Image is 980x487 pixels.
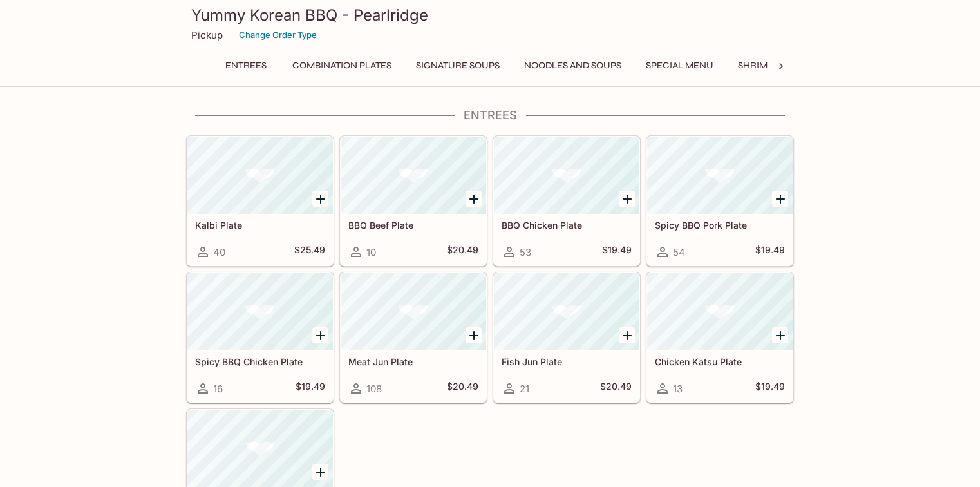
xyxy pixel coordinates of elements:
h5: $19.49 [755,244,785,260]
button: Add Kalbi Plate [312,191,328,207]
h5: $19.49 [602,244,632,260]
button: Change Order Type [233,25,323,45]
h5: Meat Jun Plate [348,356,478,367]
div: Meat Jun Plate [341,273,486,350]
h5: $20.49 [447,244,478,260]
span: 21 [520,383,529,395]
a: BBQ Beef Plate10$20.49 [340,136,487,266]
button: Add Fried Man Doo Plate [312,464,328,480]
a: Chicken Katsu Plate13$19.49 [646,272,793,403]
h5: BBQ Beef Plate [348,220,478,231]
button: Add BBQ Chicken Plate [619,191,635,207]
button: Special Menu [639,57,721,75]
button: Add Meat Jun Plate [466,327,482,343]
div: Spicy BBQ Pork Plate [647,137,793,214]
a: Meat Jun Plate108$20.49 [340,272,487,403]
button: Entrees [217,57,275,75]
button: Add Spicy BBQ Chicken Plate [312,327,328,343]
div: BBQ Beef Plate [341,137,486,214]
h5: Chicken Katsu Plate [655,356,785,367]
span: 54 [673,246,685,258]
h5: BBQ Chicken Plate [502,220,632,231]
h5: Spicy BBQ Pork Plate [655,220,785,231]
span: 10 [366,246,376,258]
div: Fried Man Doo Plate [187,410,333,487]
a: Spicy BBQ Pork Plate54$19.49 [646,136,793,266]
h5: $20.49 [447,381,478,396]
span: 108 [366,383,382,395]
div: Fish Jun Plate [494,273,639,350]
button: Add BBQ Beef Plate [466,191,482,207]
div: Chicken Katsu Plate [647,273,793,350]
div: BBQ Chicken Plate [494,137,639,214]
button: Add Spicy BBQ Pork Plate [772,191,788,207]
h4: Entrees [186,108,794,122]
h5: Kalbi Plate [195,220,325,231]
div: Kalbi Plate [187,137,333,214]
span: 16 [213,383,223,395]
button: Signature Soups [409,57,507,75]
h5: $19.49 [296,381,325,396]
button: Combination Plates [285,57,399,75]
button: Add Chicken Katsu Plate [772,327,788,343]
h5: Spicy BBQ Chicken Plate [195,356,325,367]
h3: Yummy Korean BBQ - Pearlridge [191,5,789,25]
a: BBQ Chicken Plate53$19.49 [493,136,640,266]
button: Shrimp Combos [731,57,823,75]
h5: $20.49 [600,381,632,396]
h5: $19.49 [755,381,785,396]
h5: $25.49 [294,244,325,260]
span: 40 [213,246,225,258]
a: Fish Jun Plate21$20.49 [493,272,640,403]
a: Spicy BBQ Chicken Plate16$19.49 [187,272,334,403]
button: Add Fish Jun Plate [619,327,635,343]
span: 13 [673,383,683,395]
button: Noodles and Soups [517,57,628,75]
a: Kalbi Plate40$25.49 [187,136,334,266]
p: Pickup [191,29,223,41]
span: 53 [520,246,531,258]
h5: Fish Jun Plate [502,356,632,367]
div: Spicy BBQ Chicken Plate [187,273,333,350]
